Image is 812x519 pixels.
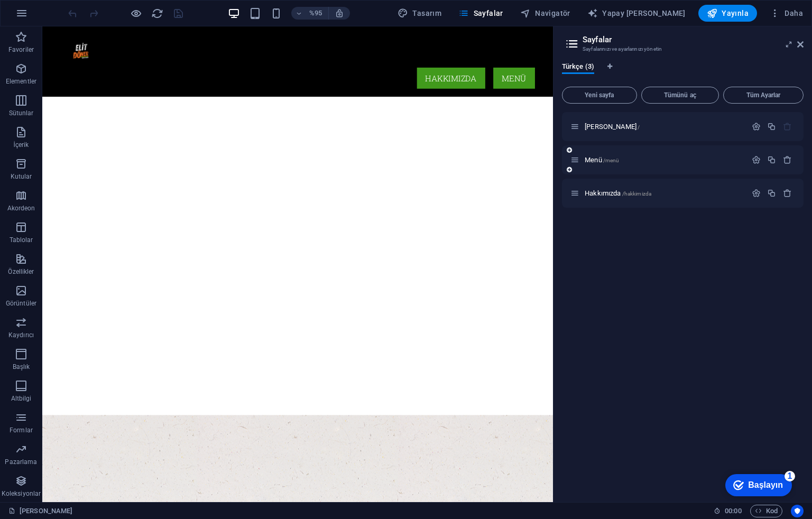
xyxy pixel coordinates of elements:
[734,507,741,515] font: 00
[11,395,32,402] font: Altbilgi
[291,7,329,20] button: %95
[8,505,72,517] a: Seçimi iptal etmek için tıklayın. Sayfaları açmak için çift tıklayın.
[20,507,72,515] font: [PERSON_NAME]
[752,122,761,131] div: Ayarlar
[638,124,640,130] font: /
[791,505,804,517] button: Kullanıcı merkezli
[750,505,782,517] button: Kod
[5,5,72,27] div: Başlayın 1 ürün kaldı, %80 tamamlandı
[622,191,652,197] font: /hakkimizda
[562,62,804,82] div: Dil Sekmeleri
[13,141,29,149] font: İçerik
[766,507,778,515] font: Kod
[151,7,163,20] button: yeniden yükle
[412,9,441,17] font: Tasarım
[516,5,575,22] button: Navigatör
[562,87,637,104] button: Yeni sayfa
[783,122,792,131] div: Başlangıç ​​sayfası silinemez
[11,173,32,180] font: Kutular
[6,78,36,85] font: Elementler
[585,123,640,131] span: Sayfayı açmak için tıklayın
[5,458,37,466] font: Pazarlama
[13,363,30,370] font: Başlık
[783,189,792,198] div: Kaldırmak
[562,62,594,70] font: Türkçe (3)
[585,91,614,99] font: Yeni sayfa
[454,5,508,22] button: Sayfalar
[641,87,719,104] button: Tümünü aç
[8,331,34,339] font: Kaydırıcı
[474,9,503,17] font: Sayfalar
[732,507,734,515] font: :
[585,156,602,164] font: Menü
[6,300,36,307] font: Görüntüler
[585,189,621,197] font: Hakkımızda
[767,155,776,164] div: Kopyalamak
[335,8,344,18] i: Yeniden boyutlandırma sırasında seçilen cihaza uyacak şekilde yakınlaştırma seviyesi otomatik ola...
[8,268,34,275] font: Özellikler
[765,5,807,22] button: Daha
[767,122,776,131] div: Kopyalamak
[10,236,33,244] font: Tablolar
[582,156,746,163] div: Menü/menü
[602,9,686,17] font: Yapay [PERSON_NAME]
[752,189,761,198] div: Ayarlar
[583,5,690,22] button: Yapay [PERSON_NAME]
[10,427,33,434] font: Formlar
[2,490,41,497] font: Koleksiyonlar
[585,123,636,131] font: [PERSON_NAME]
[9,109,34,117] font: Sütunlar
[7,205,35,212] font: Akordeon
[722,9,749,17] font: Yayınla
[664,91,696,99] font: Tümünü aç
[28,12,63,21] font: Başlayın
[151,7,163,20] i: Sayfayı yeniden yükle
[582,123,746,130] div: [PERSON_NAME]/
[752,155,761,164] div: Ayarlar
[309,9,322,17] font: %95
[8,46,34,53] font: Favoriler
[698,5,757,22] button: Yayınla
[767,189,776,198] div: Kopyalamak
[783,155,792,164] div: Kaldırmak
[723,87,804,104] button: Tüm Ayarlar
[535,9,570,17] font: Navigatör
[582,190,746,197] div: Hakkımızda/hakkimizda
[603,157,620,163] font: /menü
[725,507,732,515] font: 00
[746,91,781,99] font: Tüm Ayarlar
[785,9,803,17] font: Daha
[583,46,662,52] font: Sayfalarınızı ve ayarlarınızı yönetin
[583,35,612,44] font: Sayfalar
[68,3,72,12] font: 1
[393,5,446,22] button: Tasarım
